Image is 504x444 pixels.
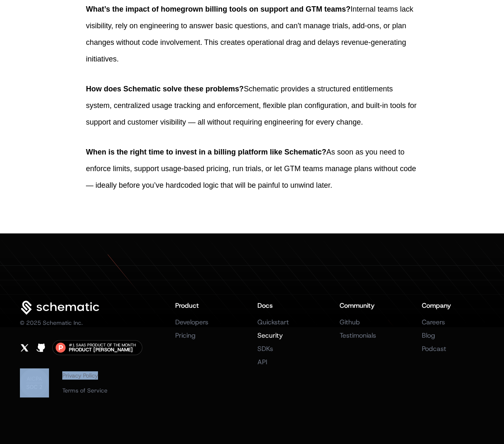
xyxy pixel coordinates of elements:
[257,318,289,326] a: Quickstart
[20,343,29,353] a: X
[20,319,83,327] p: © 2025 Schematic Inc.
[36,343,46,353] a: Github
[52,340,142,355] a: #1 SaaS Product of the MonthProduct [PERSON_NAME]
[175,301,237,311] h3: Product
[62,386,108,395] a: Terms of Service
[422,344,446,353] a: Podcast
[69,347,133,352] span: Product [PERSON_NAME]
[86,148,326,156] span: When is the right time to invest in a billing platform like Schematic?
[257,344,273,353] a: SDKs
[175,318,208,326] a: Developers
[86,1,418,67] p: Internal teams lack visibility, rely on engineering to answer basic questions, and can't manage t...
[62,371,108,380] a: Privacy Policy
[340,301,402,311] h3: Community
[86,85,244,93] span: How does Schematic solve these problems?
[340,318,360,326] a: Github
[175,331,196,340] a: Pricing
[257,331,283,340] a: Security
[86,81,418,130] p: Schematic provides a structured entitlements system, centralized usage tracking and enforcement, ...
[257,301,320,311] h3: Docs
[86,5,350,13] span: What’s the impact of homegrown billing tools on support and GTM teams?
[340,331,376,340] a: Testimonials
[86,144,418,194] p: As soon as you need to enforce limits, support usage-based pricing, run trials, or let GTM teams ...
[422,301,484,311] h3: Company
[422,318,445,326] a: Careers
[69,343,136,347] span: #1 SaaS Product of the Month
[422,331,435,340] a: Blog
[257,358,267,366] a: API
[20,368,49,397] img: SOC II & Aicapa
